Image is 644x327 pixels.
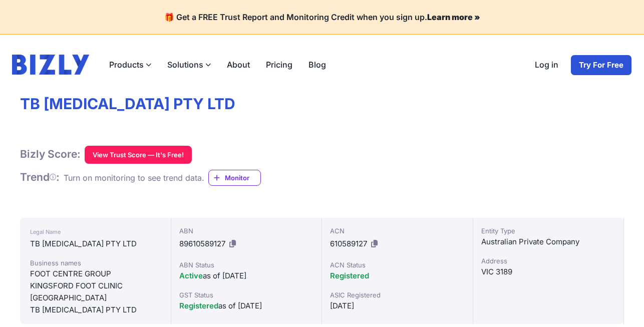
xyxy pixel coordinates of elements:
[300,55,334,75] a: Blog
[20,95,624,114] h1: TB [MEDICAL_DATA] PTY LTD
[258,55,300,75] a: Pricing
[30,292,161,304] div: [GEOGRAPHIC_DATA]
[30,258,161,268] div: Business names
[330,226,465,236] div: ACN
[179,290,314,300] div: GST Status
[30,238,161,250] div: TB [MEDICAL_DATA] PTY LTD
[527,55,566,76] a: Log in
[179,260,314,270] div: ABN Status
[330,239,367,248] span: 610589127
[225,173,260,183] span: Monitor
[219,55,258,75] a: About
[20,171,60,184] h1: Trend :
[179,300,314,312] div: as of [DATE]
[427,12,480,22] a: Learn more »
[179,271,203,280] span: Active
[481,266,616,278] div: VIC 3189
[481,226,616,236] div: Entity Type
[179,270,314,282] div: as of [DATE]
[481,256,616,266] div: Address
[12,55,89,75] img: bizly_logo.svg
[85,146,192,164] button: View Trust Score — It's Free!
[208,170,261,186] a: Monitor
[481,236,616,248] div: Australian Private Company
[179,301,218,310] span: Registered
[179,239,225,248] span: 89610589127
[30,304,161,316] div: TB [MEDICAL_DATA] PTY LTD
[330,260,465,270] div: ACN Status
[159,55,219,75] label: Solutions
[101,55,159,75] label: Products
[330,290,465,300] div: ASIC Registered
[570,55,632,76] a: Try For Free
[12,12,632,22] h4: 🎁 Get a FREE Trust Report and Monitoring Credit when you sign up.
[330,271,369,280] span: Registered
[30,226,161,238] div: Legal Name
[330,300,465,312] div: [DATE]
[179,226,314,236] div: ABN
[20,148,81,161] h1: Bizly Score:
[64,172,204,184] div: Turn on monitoring to see trend data.
[30,280,161,292] div: KINGSFORD FOOT CLINIC
[30,268,161,280] div: FOOT CENTRE GROUP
